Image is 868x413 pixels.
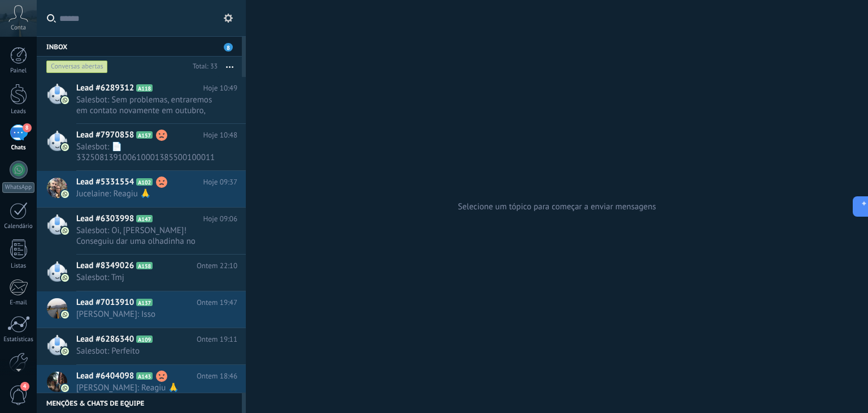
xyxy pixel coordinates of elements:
img: com.amocrm.amocrmwa.svg [61,384,69,392]
span: A118 [136,84,153,92]
span: 8 [23,123,32,132]
span: 4 [20,382,29,391]
a: Lead #6303998 A147 Hoje 09:06 Salesbot: Oi, [PERSON_NAME]! Conseguiu dar uma olhadinha no nosso c... [37,208,246,254]
span: Lead #8349026 [76,260,134,272]
span: Ontem 19:11 [197,334,237,345]
span: [PERSON_NAME]: Isso [76,309,216,320]
span: Salesbot: 📄 33250813910061000138550010001180681464939022.pdf [76,141,216,163]
span: A147 [136,215,153,222]
div: Estatísticas [2,336,35,343]
span: Hoje 10:48 [203,130,237,141]
span: Hoje 09:06 [203,213,237,225]
span: Lead #7970858 [76,130,134,141]
span: Lead #6404098 [76,371,134,382]
img: com.amocrm.amocrmwa.svg [61,227,69,235]
div: Leads [2,108,35,115]
span: Salesbot: Perfeito [76,346,216,356]
span: A143 [136,372,153,380]
a: Lead #6286340 A109 Ontem 19:11 Salesbot: Perfeito [37,328,246,364]
a: Lead #6289312 A118 Hoje 10:49 Salesbot: Sem problemas, entraremos em contato novamente em outubro... [37,77,246,123]
span: Lead #6289312 [76,83,134,94]
span: Ontem 18:46 [197,371,237,382]
div: WhatsApp [2,182,34,193]
img: com.amocrm.amocrmwa.svg [61,347,69,355]
div: Listas [2,263,35,270]
span: A158 [136,262,153,269]
span: 8 [224,43,233,51]
div: Inbox [37,36,242,57]
div: Chats [2,144,35,152]
a: Lead #7970858 A157 Hoje 10:48 Salesbot: 📄 33250813910061000138550010001180681464939022.pdf [37,124,246,170]
span: A137 [136,299,153,306]
span: A157 [136,131,153,139]
img: com.amocrm.amocrmwa.svg [61,190,69,198]
div: Total: 33 [188,61,218,72]
span: Hoje 10:49 [203,83,237,94]
img: com.amocrm.amocrmwa.svg [61,311,69,319]
span: Lead #6303998 [76,213,134,225]
a: Lead #7013910 A137 Ontem 19:47 [PERSON_NAME]: Isso [37,291,246,328]
span: Lead #5331554 [76,177,134,188]
a: Lead #5331554 A102 Hoje 09:37 Jucelaine: Reagiu 🙏 [37,171,246,207]
img: com.amocrm.amocrmwa.svg [61,274,69,282]
button: Mais [218,57,242,77]
img: com.amocrm.amocrmwa.svg [61,96,69,104]
a: Lead #8349026 A158 Ontem 22:10 Salesbot: Tmj [37,255,246,291]
div: E-mail [2,299,35,307]
img: com.amocrm.amocrmwa.svg [61,143,69,151]
span: A102 [136,178,153,186]
div: Painel [2,67,35,75]
div: Menções & Chats de equipe [37,393,242,413]
span: Lead #6286340 [76,334,134,345]
span: Jucelaine: Reagiu 🙏 [76,188,216,199]
span: Hoje 09:37 [203,177,237,188]
span: Salesbot: Oi, [PERSON_NAME]! Conseguiu dar uma olhadinha no nosso catálogo? [76,225,216,247]
span: Ontem 22:10 [197,260,237,272]
span: Ontem 19:47 [197,297,237,308]
span: A109 [136,335,153,343]
a: Lead #6404098 A143 Ontem 18:46 [PERSON_NAME]: Reagiu 🙏 [37,365,246,401]
div: Conversas abertas [46,60,108,74]
span: Lead #7013910 [76,297,134,308]
span: [PERSON_NAME]: Reagiu 🙏 [76,382,216,393]
div: Calendário [2,223,35,230]
span: Conta [11,24,26,32]
span: Salesbot: Sem problemas, entraremos em contato novamente em outubro, pode ser? [76,94,216,116]
span: Salesbot: Tmj [76,272,216,283]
